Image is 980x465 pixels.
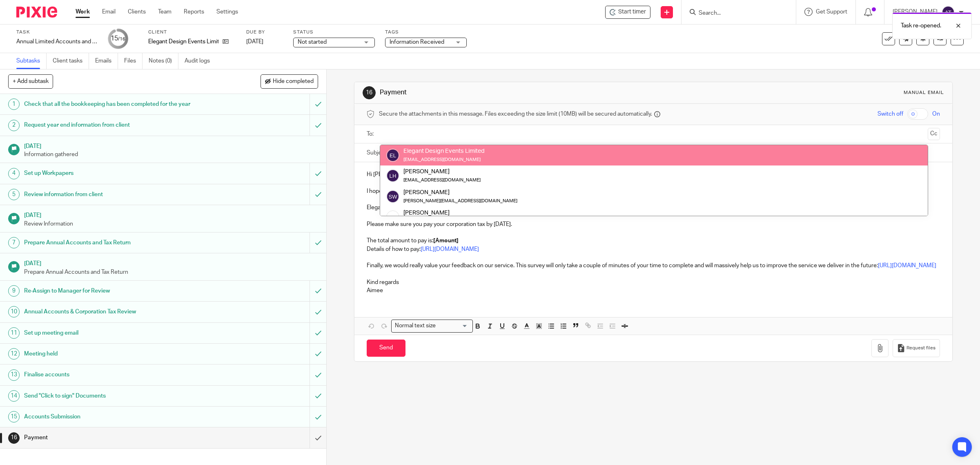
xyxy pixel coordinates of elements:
img: svg%3E [942,6,955,19]
p: Task re-opened. [901,22,941,30]
div: 7 [8,237,20,248]
img: Infinity%20Logo%20with%20Whitespace%20.png [386,210,399,224]
label: Subject: [367,149,388,157]
input: Search for option [439,322,468,330]
div: [PERSON_NAME] [403,188,517,196]
small: [EMAIL_ADDRESS][DOMAIN_NAME] [403,178,481,182]
img: svg%3E [386,149,399,162]
button: Request files [893,339,940,358]
a: Audit logs [185,53,216,69]
div: 1 [8,98,20,110]
strong: [Amount] [433,238,459,244]
h1: Request year end information from client [24,119,209,131]
a: Clients [128,8,146,16]
div: Annual Limited Accounts and Corporation Tax Return [16,38,98,46]
h1: [DATE] [24,257,318,268]
p: Elegant Design Events Limited [148,38,218,46]
a: Subtasks [16,53,47,69]
label: Client [148,29,236,36]
div: [PERSON_NAME] [403,168,481,176]
p: Prepare Annual Accounts and Tax Return [24,268,318,276]
div: 15 [8,411,20,423]
h1: Finalise accounts [24,369,209,381]
a: Reports [184,8,204,16]
div: 16 [363,86,376,99]
p: Details of how to pay: [367,245,940,253]
h1: Payment [24,431,209,444]
span: Not started [298,39,327,45]
h1: Accounts Submission [24,411,209,423]
img: svg%3E [386,169,399,182]
div: Manual email [904,89,944,96]
button: Cc [928,128,940,140]
span: Hide completed [273,78,314,85]
div: 14 [8,390,20,402]
a: Notes (0) [149,53,178,69]
p: Hi [PERSON_NAME], [367,170,940,179]
label: Task [16,29,98,36]
img: svg%3E [386,190,399,203]
div: 12 [8,348,20,360]
label: To: [367,130,376,138]
button: Hide completed [261,74,318,88]
input: Send [367,340,405,357]
p: The total amount to pay is: [367,237,940,245]
div: 9 [8,285,20,297]
a: Files [124,53,143,69]
h1: Prepare Annual Accounts and Tax Return [24,237,209,249]
div: 2 [8,120,20,131]
button: + Add subtask [8,74,53,88]
div: 13 [8,369,20,381]
img: Pixie [16,7,57,18]
div: Elegant Design Events Limited [403,147,485,155]
div: 10 [8,306,20,317]
span: On [932,110,940,118]
span: [DATE] [246,39,263,45]
a: Team [158,8,171,16]
div: 11 [8,327,20,339]
span: Switch off [878,110,903,118]
p: Please make sure you pay your corporation tax by [DATE]. [367,220,940,228]
h1: Payment [380,88,670,97]
div: 16 [8,432,20,444]
div: Elegant Design Events Limited - Annual Limited Accounts and Corporation Tax Return [605,6,650,19]
small: /16 [118,37,125,41]
div: 4 [8,168,20,179]
h1: Annual Accounts & Corporation Tax Review [24,306,209,318]
h1: [DATE] [24,209,318,219]
h1: Set up meeting email [24,327,209,339]
p: I hope you are well, [367,187,940,195]
div: [PERSON_NAME] [403,209,517,217]
h1: Check that all the bookkeeping has been completed for the year [24,98,209,110]
h1: Meeting held [24,348,209,360]
a: [URL][DOMAIN_NAME] [421,246,479,252]
p: Kind regards [367,278,940,286]
h1: [DATE] [24,140,318,150]
a: Work [76,8,90,16]
h1: Re-Assign to Manager for Review [24,285,209,297]
div: Search for option [391,320,473,332]
p: Aimee [367,286,940,295]
a: Email [102,8,116,16]
label: Status [293,29,375,36]
h1: Review information from client [24,188,209,201]
p: Review Information [24,220,318,228]
a: Emails [95,53,118,69]
span: Secure the attachments in this message. Files exceeding the size limit (10MB) will be secured aut... [379,110,652,118]
small: [EMAIL_ADDRESS][DOMAIN_NAME] [403,157,481,162]
h1: Set up Workpapers [24,167,209,179]
span: Request files [906,345,935,351]
p: Elegant Design Events Limited accounts and corporation tax return have now been successfully filed. [367,203,940,212]
p: Information gathered [24,150,318,159]
span: Information Received [390,39,444,45]
a: Client tasks [53,53,89,69]
label: Due by [246,29,283,36]
div: 15 [111,34,125,43]
small: [PERSON_NAME][EMAIL_ADDRESS][DOMAIN_NAME] [403,199,517,203]
p: Finally, we would really value your feedback on our service. This survey will only take a couple ... [367,262,940,270]
span: Normal text size [393,322,438,330]
h1: Send "Click to sign" Documents [24,390,209,402]
label: Tags [385,29,467,36]
a: Settings [216,8,238,16]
